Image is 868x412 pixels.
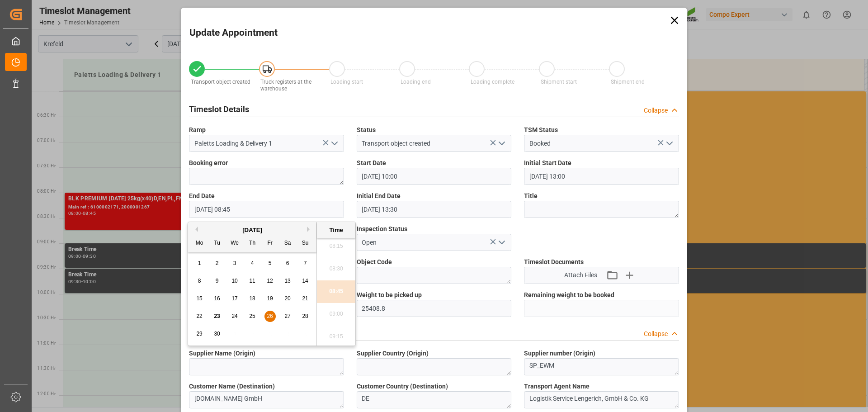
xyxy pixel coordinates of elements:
div: Choose Tuesday, September 9th, 2025 [212,275,223,287]
input: Type to search/select [189,135,344,152]
div: Choose Wednesday, September 3rd, 2025 [229,258,241,269]
span: 24 [231,313,237,319]
div: Choose Sunday, September 14th, 2025 [300,275,311,287]
div: Su [300,238,311,249]
span: Attach Files [564,270,597,280]
div: Mo [194,238,205,249]
span: 27 [284,313,290,319]
div: Collapse [644,106,668,115]
span: Transport Agent Name [524,382,590,391]
div: month 2025-09 [191,255,314,343]
div: Choose Friday, September 26th, 2025 [264,311,276,322]
span: Shipment end [611,79,645,85]
button: open menu [495,137,508,151]
div: Choose Wednesday, September 10th, 2025 [229,275,241,287]
span: Initial End Date [357,191,401,201]
span: Customer Country (Destination) [357,382,448,391]
span: 30 [214,331,220,337]
div: Choose Saturday, September 27th, 2025 [282,311,293,322]
span: Object Code [357,257,392,267]
span: 19 [267,295,273,302]
span: 16 [214,295,220,302]
span: Supplier Name (Origin) [189,349,255,358]
h2: Update Appointment [189,26,278,40]
div: Choose Monday, September 29th, 2025 [194,328,205,340]
div: Th [247,238,258,249]
div: Choose Wednesday, September 24th, 2025 [229,311,241,322]
div: Choose Sunday, September 21st, 2025 [300,293,311,304]
span: 7 [304,260,307,266]
div: Choose Thursday, September 25th, 2025 [247,311,258,322]
div: Choose Monday, September 22nd, 2025 [194,311,205,322]
span: Loading complete [471,79,514,85]
span: 20 [284,295,290,302]
div: Choose Sunday, September 28th, 2025 [300,311,311,322]
textarea: [DOMAIN_NAME] GmbH [189,391,344,408]
span: 9 [216,278,219,284]
div: Collapse [644,329,668,339]
div: Choose Monday, September 1st, 2025 [194,258,205,269]
span: 13 [284,278,290,284]
textarea: Logistik Service Lengerich, GmbH & Co. KG [524,391,679,408]
div: Choose Friday, September 12th, 2025 [264,275,276,287]
h2: Timeslot Details [189,103,249,115]
div: Choose Thursday, September 18th, 2025 [247,293,258,304]
span: Shipment start [541,79,577,85]
span: Truck registers at the warehouse [260,79,311,92]
div: Choose Thursday, September 4th, 2025 [247,258,258,269]
button: open menu [495,236,508,250]
span: 10 [231,278,237,284]
div: Choose Tuesday, September 30th, 2025 [212,328,223,340]
span: 6 [286,260,289,266]
span: 28 [302,313,308,319]
input: DD.MM.YYYY HH:MM [357,201,512,218]
span: 8 [198,278,201,284]
div: Choose Friday, September 19th, 2025 [264,293,276,304]
span: Start Date [357,158,386,168]
span: 4 [251,260,254,266]
input: DD.MM.YYYY HH:MM [524,168,679,185]
span: 25 [249,313,255,319]
span: TSM Status [524,125,558,135]
div: Choose Saturday, September 20th, 2025 [282,293,293,304]
span: Inspection Status [357,224,407,234]
div: Fr [264,238,276,249]
button: open menu [662,137,675,151]
span: Initial Start Date [524,158,571,168]
div: Choose Monday, September 8th, 2025 [194,275,205,287]
span: 21 [302,295,308,302]
button: open menu [327,137,340,151]
div: We [229,238,241,249]
span: Loading end [401,79,431,85]
button: Previous Month [193,227,198,232]
div: [DATE] [188,226,316,235]
button: Next Month [307,227,312,232]
span: Weight to be picked up [357,290,422,300]
span: 26 [267,313,273,319]
div: Choose Saturday, September 6th, 2025 [282,258,293,269]
span: 29 [196,331,202,337]
div: Choose Tuesday, September 23rd, 2025 [212,311,223,322]
div: Choose Sunday, September 7th, 2025 [300,258,311,269]
div: Sa [282,238,293,249]
span: 22 [196,313,202,319]
textarea: DE [357,391,512,408]
span: Customer Name (Destination) [189,382,275,391]
span: Transport object created [191,79,250,85]
span: 5 [269,260,272,266]
span: 17 [231,295,237,302]
span: Loading start [330,79,363,85]
span: 11 [249,278,255,284]
span: 3 [233,260,236,266]
span: 18 [249,295,255,302]
input: DD.MM.YYYY HH:MM [189,201,344,218]
input: Type to search/select [357,135,512,152]
span: Title [524,191,538,201]
span: End Date [189,191,215,201]
span: Ramp [189,125,206,135]
span: 23 [214,313,220,319]
div: Choose Friday, September 5th, 2025 [264,258,276,269]
textarea: SP_EWM [524,358,679,375]
span: Timeslot Documents [524,257,584,267]
div: Choose Wednesday, September 17th, 2025 [229,293,241,304]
